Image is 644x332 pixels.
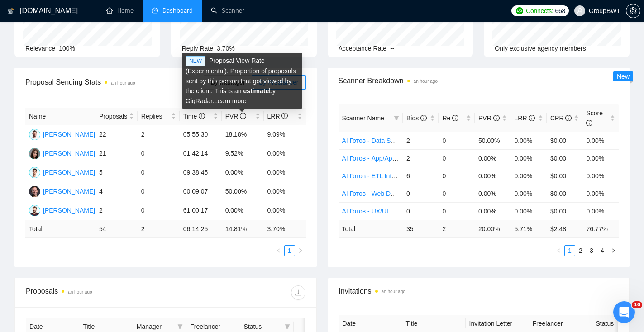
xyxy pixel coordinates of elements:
[553,245,564,256] li: Previous Page
[29,206,95,213] a: OB[PERSON_NAME]
[510,185,547,202] td: 0.00%
[95,163,138,182] td: 5
[106,7,134,14] a: homeHome
[582,185,619,202] td: 0.00%
[342,190,493,197] a: AI Готов - Web Design Intermediate минус Developer
[403,167,439,185] td: 6
[632,301,642,308] span: 10
[180,144,222,163] td: 01:42:14
[138,108,180,125] th: Replies
[264,220,306,238] td: 3.70 %
[577,8,583,14] span: user
[611,248,616,253] span: right
[403,220,439,237] td: 35
[138,163,180,182] td: 0
[439,132,475,149] td: 0
[339,45,387,52] span: Acceptance Rate
[442,114,458,122] span: Re
[439,149,475,167] td: 0
[291,289,305,296] span: download
[29,149,95,157] a: SK[PERSON_NAME]
[141,111,169,121] span: Replies
[406,114,427,122] span: Bids
[29,168,95,175] a: DN[PERSON_NAME]
[222,220,264,238] td: 14.81 %
[138,125,180,144] td: 2
[547,220,583,237] td: $ 2.48
[95,144,138,163] td: 21
[95,182,138,201] td: 4
[138,201,180,220] td: 0
[608,245,619,256] li: Next Page
[267,113,288,120] span: LRR
[264,201,306,220] td: 0.00%
[180,182,222,201] td: 00:09:07
[608,245,619,256] button: right
[394,115,399,121] span: filter
[244,322,281,332] span: Status
[516,7,523,14] img: upwork-logo.png
[597,245,608,256] li: 4
[510,167,547,185] td: 0.00%
[617,73,630,80] span: New
[285,246,295,256] a: 1
[475,185,511,202] td: 0.00%
[613,301,635,323] iframe: Intercom live chat
[556,248,562,253] span: left
[626,7,640,14] a: setting
[273,245,284,256] button: left
[586,245,597,256] li: 3
[565,246,575,256] a: 1
[475,220,511,237] td: 20.00 %
[342,137,432,144] a: AI Готов - Data Scraping Expert
[475,132,511,149] td: 50.00%
[281,113,288,119] span: info-circle
[403,132,439,149] td: 2
[43,205,95,215] div: [PERSON_NAME]
[390,45,394,52] span: --
[214,97,247,104] a: Learn more
[626,4,640,18] button: setting
[211,7,244,14] a: searchScanner
[291,285,305,300] button: download
[180,201,222,220] td: 61:00:17
[342,114,384,122] span: Scanner Name
[243,87,269,95] b: estimate
[43,148,95,158] div: [PERSON_NAME]
[586,120,592,126] span: info-circle
[285,324,290,329] span: filter
[403,185,439,202] td: 0
[547,149,583,167] td: $0.00
[439,202,475,220] td: 0
[95,201,138,220] td: 2
[295,245,306,256] li: Next Page
[95,220,138,238] td: 54
[111,81,135,85] time: an hour ago
[547,167,583,185] td: $0.00
[138,220,180,238] td: 2
[392,111,401,125] span: filter
[339,220,403,237] td: Total
[565,115,572,121] span: info-circle
[222,144,264,163] td: 9.52%
[420,115,427,121] span: info-circle
[529,115,535,121] span: info-circle
[550,114,572,122] span: CPR
[29,148,40,159] img: SK
[439,167,475,185] td: 0
[222,182,264,201] td: 50.00%
[582,220,619,237] td: 76.77 %
[382,289,405,294] time: an hour ago
[199,113,205,119] span: info-circle
[182,53,302,109] div: Proposal View Rate (Experimental). Proportion of proposals sent by this person that got viewed by...
[240,113,246,119] span: info-circle
[510,202,547,220] td: 0.00%
[29,186,40,197] img: VZ
[495,45,586,52] span: Only exclusive agency members
[26,285,166,300] div: Proposals
[547,132,583,149] td: $0.00
[342,155,415,162] a: AI Готов - App/Application
[59,45,75,52] span: 100%
[553,245,564,256] button: left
